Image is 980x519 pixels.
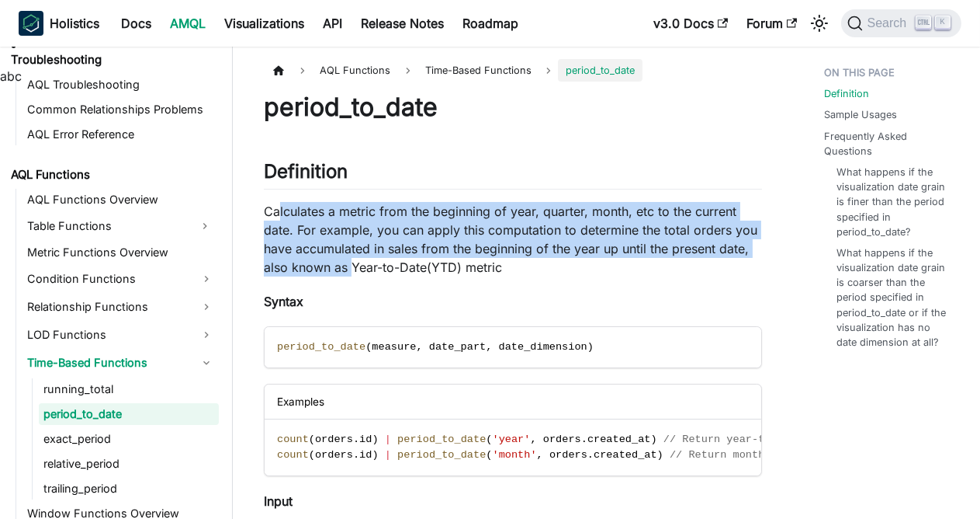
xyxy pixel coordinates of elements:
[6,164,219,186] a: AQL Functions
[39,428,219,450] a: exact_period
[265,385,761,420] div: Examples
[486,341,492,353] span: ,
[215,11,313,36] a: Visualizations
[863,16,916,30] span: Search
[312,59,398,82] span: AQL Functions
[644,11,737,36] a: v3.0 Docs
[499,341,587,353] span: date_dimension
[824,86,869,101] a: Definition
[23,266,219,291] a: Condition Functions
[453,11,528,36] a: Roadmap
[313,11,351,36] a: API
[836,165,949,239] a: What happens if the visualization date grain is finer than the period specified in period_to_date?
[6,49,219,71] a: Troubleshooting
[277,449,309,461] span: count
[587,449,594,461] span: .
[493,449,537,461] span: 'month'
[372,434,378,445] span: )
[39,378,219,400] a: running_total
[264,493,293,509] strong: Input
[486,434,492,445] span: (
[657,449,663,461] span: )
[315,449,353,461] span: orders
[365,341,372,353] span: (
[359,449,372,461] span: id
[549,449,587,461] span: orders
[264,59,762,82] nav: Breadcrumbs
[264,92,762,123] h1: period_to_date
[23,214,191,239] a: Table Functions
[594,449,657,461] span: created_at
[543,434,581,445] span: orders
[663,434,885,445] span: // Return year-to-date total orders
[587,434,651,445] span: created_at
[191,214,219,239] button: Expand sidebar category 'Table Functions'
[23,294,219,319] a: Relationship Functions
[353,449,359,461] span: .
[264,294,303,309] strong: Syntax
[530,434,536,445] span: ,
[353,434,359,445] span: .
[372,449,378,461] span: )
[836,246,949,350] a: What happens if the visualization date grain is coarser than the period specified in period_to_da...
[277,341,365,353] span: period_to_date
[23,189,219,211] a: AQL Functions Overview
[385,449,391,461] span: |
[417,59,539,82] span: Time-Based Functions
[359,434,372,445] span: id
[39,478,219,500] a: trailing_period
[935,16,951,30] kbd: K
[824,107,897,122] a: Sample Usages
[417,341,423,353] span: ,
[670,449,898,461] span: // Return month-to-date total orders
[264,202,762,277] p: Calculates a metric from the beginning of year, quarter, month, etc to the current date. For exam...
[161,11,215,36] a: AMQL
[19,11,99,36] a: HolisticsHolistics
[824,129,955,158] a: Frequently Asked Questions
[264,160,762,190] h2: Definition
[397,449,486,461] span: period_to_date
[23,322,219,347] a: LOD Functions
[737,11,806,36] a: Forum
[112,11,161,36] a: Docs
[39,403,219,425] a: period_to_date
[429,341,486,353] span: date_part
[277,434,309,445] span: count
[651,434,657,445] span: )
[486,449,492,461] span: (
[309,434,315,445] span: (
[23,242,219,263] a: Metric Functions Overview
[841,9,961,37] button: Search (Ctrl+K)
[19,11,43,36] img: Holistics
[264,59,293,82] a: Home page
[23,99,219,120] a: Common Relationships Problems
[397,434,486,445] span: period_to_date
[23,124,219,145] a: AQL Error Reference
[385,434,391,445] span: |
[372,341,416,353] span: measure
[23,350,219,375] a: Time-Based Functions
[493,434,531,445] span: 'year'
[351,11,453,36] a: Release Notes
[807,11,832,36] button: Switch between dark and light mode (currently light mode)
[50,14,99,33] b: Holistics
[537,449,543,461] span: ,
[315,434,353,445] span: orders
[558,59,642,82] span: period_to_date
[39,453,219,475] a: relative_period
[587,341,594,353] span: )
[23,74,219,96] a: AQL Troubleshooting
[581,434,587,445] span: .
[309,449,315,461] span: (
